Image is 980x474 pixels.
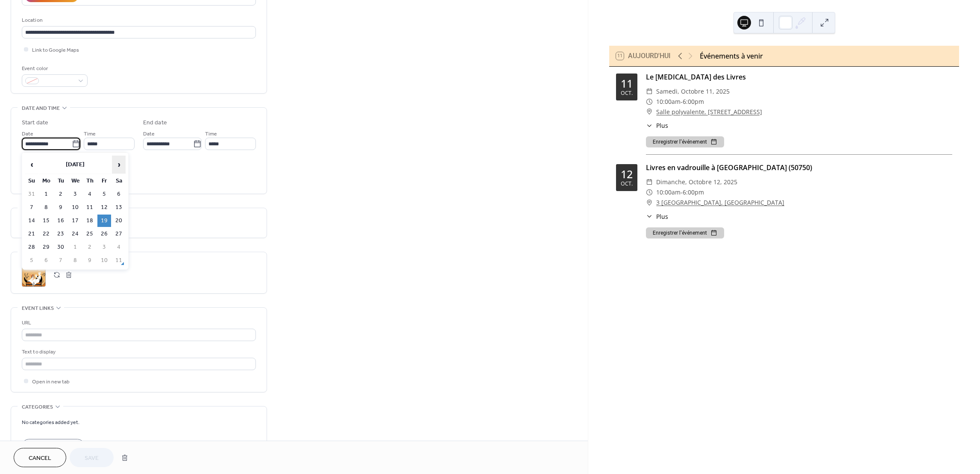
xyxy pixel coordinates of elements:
[22,403,53,412] span: Categories
[22,64,86,73] div: Event color
[656,187,681,197] span: 10:00am
[646,177,653,187] div: ​
[621,78,633,89] div: 11
[83,254,97,267] td: 9
[143,130,155,138] span: Date
[22,418,79,427] span: No categories added yet.
[54,175,67,187] th: Tu
[39,188,53,200] td: 1
[14,448,66,467] button: Cancel
[112,201,126,214] td: 13
[68,215,82,227] td: 17
[83,175,97,187] th: Th
[97,228,111,240] td: 26
[681,97,683,107] span: -
[22,304,54,313] span: Event links
[97,241,111,253] td: 3
[84,130,96,138] span: Time
[68,254,82,267] td: 8
[681,187,683,197] span: -
[39,228,53,240] td: 22
[32,46,79,55] span: Link to Google Maps
[54,228,67,240] td: 23
[97,201,111,214] td: 12
[25,241,38,253] td: 28
[656,197,784,208] a: 3 [GEOGRAPHIC_DATA], [GEOGRAPHIC_DATA]
[646,121,653,130] div: ​
[39,175,53,187] th: Mo
[83,228,97,240] td: 25
[97,188,111,200] td: 5
[646,107,653,117] div: ​
[54,201,67,214] td: 9
[83,215,97,227] td: 18
[646,72,952,82] div: Le [MEDICAL_DATA] des Livres
[656,86,730,97] span: samedi, octobre 11, 2025
[83,241,97,253] td: 2
[25,201,38,214] td: 7
[25,254,38,267] td: 5
[22,130,33,138] span: Date
[112,241,126,253] td: 4
[39,254,53,267] td: 6
[646,97,653,107] div: ​
[22,263,46,287] div: ;
[621,169,633,180] div: 12
[205,130,217,138] span: Time
[683,97,704,107] span: 6:00pm
[97,175,111,187] th: Fr
[143,118,167,127] div: End date
[621,91,633,96] div: oct.
[68,188,82,200] td: 3
[112,228,126,240] td: 27
[112,175,126,187] th: Sa
[112,254,126,267] td: 11
[656,121,668,130] span: Plus
[656,97,681,107] span: 10:00am
[29,454,51,463] span: Cancel
[25,228,38,240] td: 21
[25,188,38,200] td: 31
[54,188,67,200] td: 2
[621,181,633,187] div: oct.
[646,121,668,130] button: ​Plus
[112,156,125,173] span: ›
[112,188,126,200] td: 6
[22,16,254,25] div: Location
[22,118,48,127] div: Start date
[39,215,53,227] td: 15
[39,156,111,174] th: [DATE]
[83,188,97,200] td: 4
[656,107,762,117] a: Salle polyvalente, [STREET_ADDRESS]
[32,377,70,386] span: Open in new tab
[700,51,763,61] div: Événements à venir
[646,86,653,97] div: ​
[646,197,653,208] div: ​
[68,201,82,214] td: 10
[39,241,53,253] td: 29
[25,175,38,187] th: Su
[97,254,111,267] td: 10
[68,175,82,187] th: We
[646,162,952,173] div: Livres en vadrouille à [GEOGRAPHIC_DATA] (50750)
[656,212,668,221] span: Plus
[83,201,97,214] td: 11
[656,177,737,187] span: dimanche, octobre 12, 2025
[683,187,704,197] span: 6:00pm
[22,104,60,113] span: Date and time
[22,318,254,327] div: URL
[25,156,38,173] span: ‹
[68,228,82,240] td: 24
[22,347,254,356] div: Text to display
[68,241,82,253] td: 1
[646,212,668,221] button: ​Plus
[646,187,653,197] div: ​
[646,227,724,238] button: Enregistrer l'événement
[25,215,38,227] td: 14
[54,254,67,267] td: 7
[646,136,724,147] button: Enregistrer l'événement
[39,201,53,214] td: 8
[97,215,111,227] td: 19
[646,212,653,221] div: ​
